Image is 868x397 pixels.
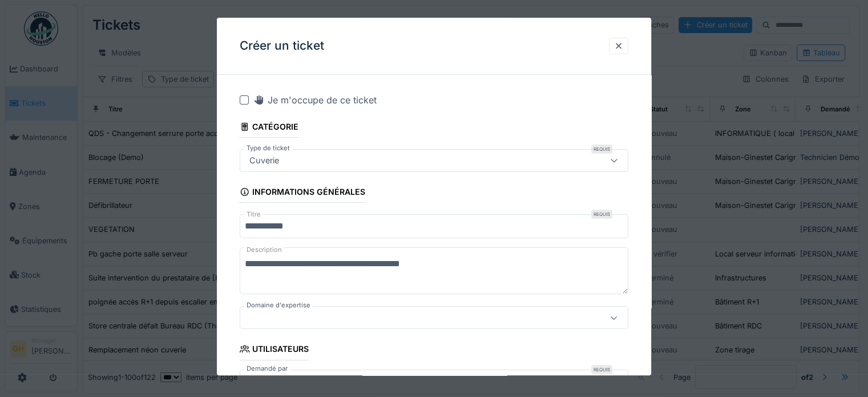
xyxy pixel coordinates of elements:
label: Type de ticket [244,143,292,153]
label: Domaine d'expertise [244,301,313,311]
label: Titre [244,210,263,219]
label: Demandé par [244,364,290,374]
div: Requis [591,210,612,219]
div: Requis [591,145,612,154]
h3: Créer un ticket [240,39,324,53]
label: Description [244,243,284,257]
div: Informations générales [240,183,365,203]
div: Je m'occupe de ce ticket [253,93,377,107]
div: [PERSON_NAME] [245,375,321,387]
div: Catégorie [240,118,298,138]
div: Cuverie [245,154,284,167]
div: Requis [591,365,612,374]
div: Utilisateurs [240,341,309,360]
